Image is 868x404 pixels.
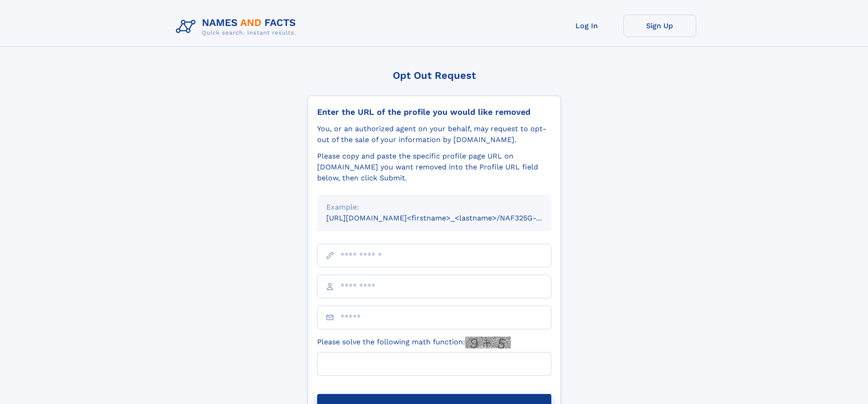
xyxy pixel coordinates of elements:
[308,70,561,81] div: Opt Out Request
[317,123,551,145] div: You, or an authorized agent on your behalf, may request to opt-out of the sale of your informatio...
[317,337,511,348] label: Please solve the following math function:
[326,214,569,222] small: [URL][DOMAIN_NAME]<firstname>_<lastname>/NAF325G-xxxxxxxx
[172,15,303,39] img: Logo Names and Facts
[550,15,623,37] a: Log In
[623,15,696,37] a: Sign Up
[326,202,542,213] div: Example:
[317,151,551,184] div: Please copy and paste the specific profile page URL on [DOMAIN_NAME] you want removed into the Pr...
[317,107,551,117] div: Enter the URL of the profile you would like removed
